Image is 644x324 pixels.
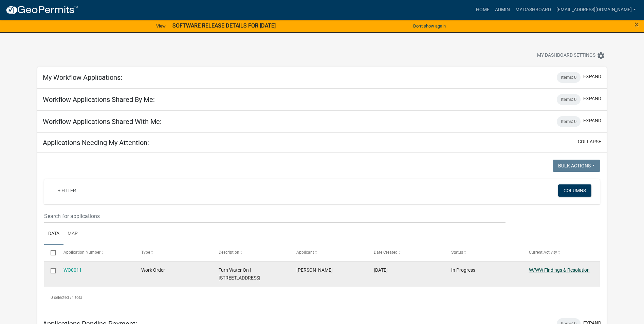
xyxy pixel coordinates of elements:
datatable-header-cell: Description [212,245,290,261]
h5: Workflow Applications Shared With Me: [43,118,162,126]
span: In Progress [451,267,475,273]
a: My Dashboard [513,3,554,16]
span: Application Number [63,250,100,255]
datatable-header-cell: Current Activity [522,245,600,261]
strong: SOFTWARE RELEASE DETAILS FOR [DATE] [172,22,276,29]
a: WO0011 [63,267,82,273]
a: View [153,20,168,32]
h5: My Workflow Applications: [43,73,122,82]
span: Status [451,250,463,255]
span: 10/07/2025 [374,267,388,273]
span: × [634,20,639,29]
datatable-header-cell: Application Number [57,245,134,261]
span: 0 selected / [51,295,72,300]
button: Close [634,20,639,29]
button: expand [583,73,601,80]
span: Type [141,250,150,255]
div: Items: 0 [557,94,581,105]
span: Date Created [374,250,398,255]
div: Items: 0 [557,116,581,127]
a: Admin [492,3,513,16]
datatable-header-cell: Applicant [290,245,367,261]
i: settings [597,52,605,60]
h5: Applications Needing My Attention: [43,139,149,147]
span: Description [219,250,239,255]
button: Bulk Actions [553,160,600,172]
a: Map [63,223,82,245]
h5: Workflow Applications Shared By Me: [43,95,155,104]
button: expand [583,95,601,102]
div: 1 total [44,289,600,306]
span: My Dashboard Settings [537,52,595,60]
a: Data [44,223,63,245]
datatable-header-cell: Type [135,245,212,261]
button: collapse [578,138,601,145]
a: + Filter [52,184,81,197]
datatable-header-cell: Select [44,245,57,261]
span: Turn Water On | 703 N Spring St [219,267,260,281]
a: W/WW Findings & Resolution [529,267,590,273]
button: My Dashboard Settingssettings [532,49,610,62]
datatable-header-cell: Status [445,245,522,261]
span: Applicant [296,250,314,255]
a: [EMAIL_ADDRESS][DOMAIN_NAME] [554,3,639,16]
button: Don't show again [410,20,448,32]
datatable-header-cell: Date Created [367,245,445,261]
button: expand [583,117,601,124]
input: Search for applications [44,209,505,223]
div: collapse [37,153,607,313]
a: Home [473,3,492,16]
span: Current Activity [529,250,557,255]
button: Columns [558,184,591,197]
div: Items: 0 [557,72,581,83]
span: Travis [296,267,333,273]
span: Work Order [141,267,165,273]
